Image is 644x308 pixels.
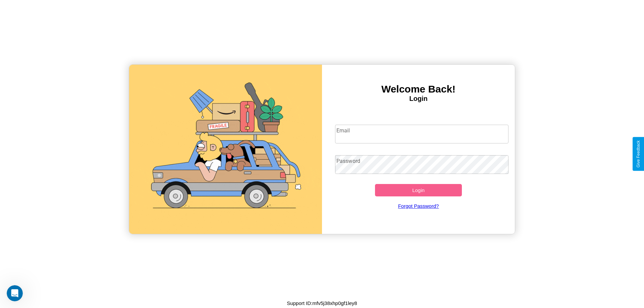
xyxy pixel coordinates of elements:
[332,196,505,215] a: Forgot Password?
[322,95,515,103] h4: Login
[322,83,515,95] h3: Welcome Back!
[129,65,322,234] img: gif
[636,140,641,168] div: Give Feedback
[287,299,357,308] p: Support ID: mfv5j38xhp0gf1ley8
[7,285,23,301] iframe: Intercom live chat
[375,184,462,196] button: Login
